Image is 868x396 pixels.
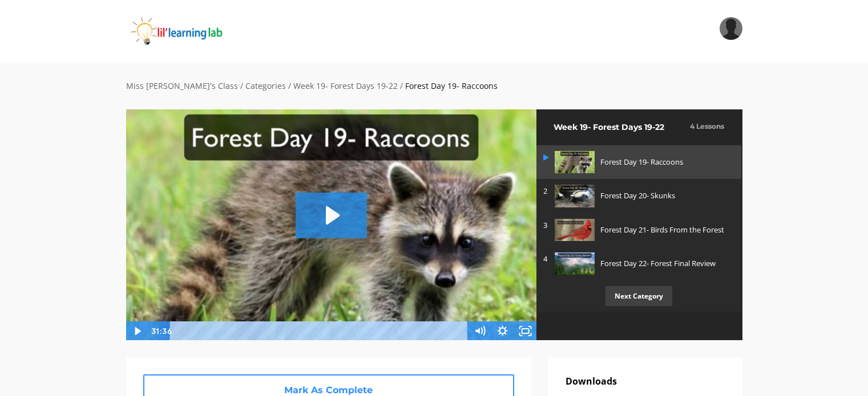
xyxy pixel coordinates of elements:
[405,80,498,92] div: Forest Day 19- Raccoons
[178,321,463,341] div: Playbar
[600,224,729,236] p: Forest Day 21- Birds From the Forest
[536,213,742,247] a: 3 Forest Day 21- Birds From the Forest
[296,193,367,238] button: Play Video: sites/2147505858/video/XFd0TlsTheByslcXZDoi_Forest_Day_19-_Raccoons.mp4
[536,280,742,312] a: Next Category
[126,17,256,46] img: iJObvVIsTmeLBah9dr2P_logo_360x80.png
[605,286,672,306] p: Next Category
[600,190,729,202] p: Forest Day 20- Skunks
[400,80,403,92] div: /
[554,121,685,133] h2: Week 19- Forest Days 19-22
[690,121,724,132] h3: 4 Lessons
[245,80,286,91] a: Categories
[555,252,595,275] img: 3nn2hzxvTburWTVN84YE_Screen_Shot_2022-03-25_at_8.11.39_AM.png
[536,247,742,280] a: 4 Forest Day 22- Forest Final Review
[543,253,549,265] p: 4
[566,374,725,389] p: Downloads
[555,185,595,207] img: 7pAJjvNwTbqBCnZLv9aK_Screen_Shot_2022-03-25_at_8.01.38_AM.png
[240,80,243,92] div: /
[543,219,549,231] p: 3
[469,321,491,341] button: Mute
[555,219,595,241] img: UawbYMqAR1amoymSZQD5_Screen_Shot_2022-03-25_at_8.05.45_AM.png
[543,185,549,197] p: 2
[288,80,291,92] div: /
[514,321,537,341] button: Fullscreen
[600,156,729,168] p: Forest Day 19- Raccoons
[491,321,514,341] button: Show settings menu
[600,258,729,270] p: Forest Day 22- Forest Final Review
[293,80,398,91] a: Week 19- Forest Days 19-22
[720,17,742,40] img: b69540b4e3c2b2a40aee966d5313ed02
[555,151,595,173] img: wzUy0MQN2zA80JeeoKCw_Screen_Shot_2022-03-25_at_7.57.42_AM.png
[536,179,742,213] a: 2 Forest Day 20- Skunks
[126,321,148,341] button: Play Video
[536,145,742,179] a: Forest Day 19- Raccoons
[126,80,238,91] a: Miss [PERSON_NAME]'s Class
